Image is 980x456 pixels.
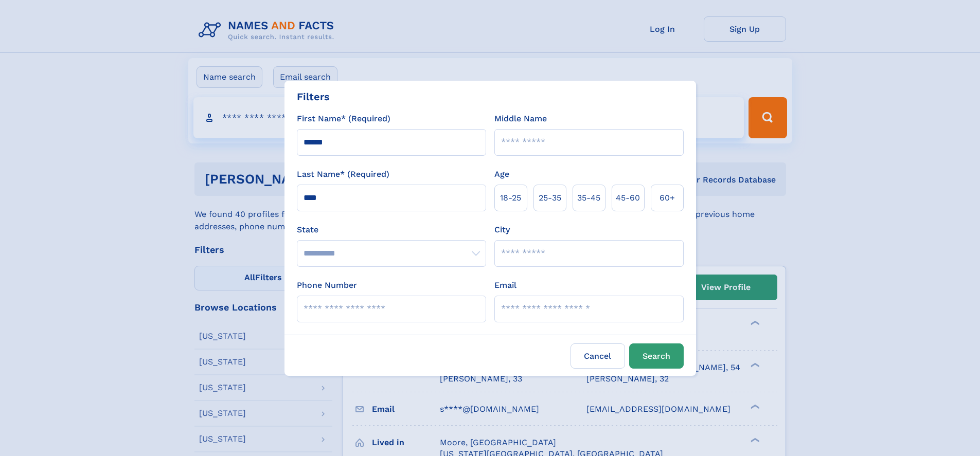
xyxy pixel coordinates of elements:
label: Cancel [571,343,625,369]
label: Last Name* (Required) [297,168,389,180]
label: Middle Name [494,113,547,125]
span: 18‑25 [500,192,521,204]
div: Filters [297,89,330,104]
span: 25‑35 [539,192,561,204]
label: Age [494,168,509,180]
label: Email [494,279,516,291]
span: 35‑45 [577,192,600,204]
label: Phone Number [297,279,357,291]
label: City [494,224,510,236]
span: 45‑60 [616,192,640,204]
button: Search [629,343,684,369]
label: First Name* (Required) [297,113,390,125]
span: 60+ [660,192,675,204]
label: State [297,224,486,236]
